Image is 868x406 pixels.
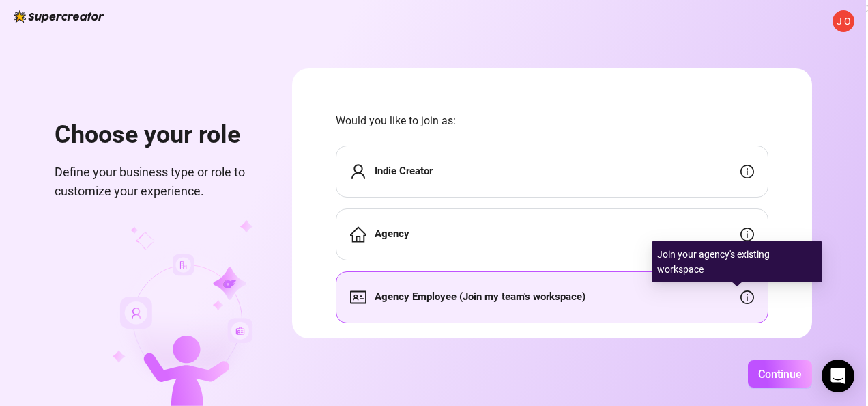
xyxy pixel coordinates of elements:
div: Open Intercom Messenger [822,360,854,392]
strong: Indie Creator [375,165,433,177]
div: Join your agency's existing workspace [652,241,822,282]
span: Continue [758,368,802,381]
span: J O [837,14,851,29]
strong: Agency [375,228,409,240]
h1: Choose your role [55,120,259,150]
span: Define your business type or role to customize your experience. [55,163,259,202]
span: info-circle [740,165,754,178]
span: user [350,163,366,180]
span: idcard [350,289,366,306]
span: info-circle [740,290,754,304]
strong: Agency Employee (Join my team's workspace) [375,290,585,303]
span: Would you like to join as: [336,112,768,129]
img: logo [14,10,104,23]
span: info-circle [740,228,754,241]
button: Continue [748,360,812,388]
span: home [350,226,366,243]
